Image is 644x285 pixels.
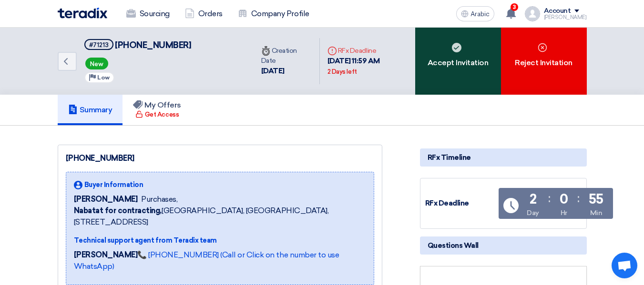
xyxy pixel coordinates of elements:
font: 3 [512,4,516,10]
font: Low [97,74,110,81]
font: #71213 [89,41,109,49]
font: 2 Days left [327,68,357,75]
font: [PHONE_NUMBER] [66,154,134,163]
h5: 4087-911-8100015627 [84,39,192,51]
font: [DATE] 11:59 AM [327,57,380,65]
font: Account [544,7,571,15]
a: My Offers Get Access [123,95,192,125]
font: [DATE] [261,67,285,75]
font: : [548,191,551,205]
font: RFx Timeline [428,153,471,162]
font: 0 [560,191,568,207]
img: Teradix logo [58,8,107,19]
font: Hr [561,209,567,217]
font: Day [527,209,539,217]
font: Buyer Information [84,181,143,189]
a: Summary [58,95,123,125]
font: Creation Date [261,47,297,65]
font: Questions Wall [428,241,479,250]
a: Sourcing [119,3,177,24]
font: Company Profile [251,9,309,18]
font: Reject Invitation [515,58,572,67]
font: [PERSON_NAME] [74,250,138,259]
font: [PERSON_NAME] [544,14,587,20]
font: Arabic [470,10,490,18]
font: Accept Invitation [428,58,489,67]
font: : [577,191,580,205]
font: RFx Deadline [425,199,469,207]
font: Technical support agent from Teradix team [74,236,217,245]
button: Arabic [456,6,494,21]
font: 2 [530,191,537,207]
font: Sourcing [140,9,170,18]
font: Get Access [145,111,179,118]
img: profile_test.png [525,6,540,21]
font: My Offers [144,100,181,109]
font: New [90,60,103,68]
font: [GEOGRAPHIC_DATA], [GEOGRAPHIC_DATA], [STREET_ADDRESS] [74,206,329,226]
font: [PERSON_NAME] [74,195,138,204]
font: 55 [589,191,603,207]
font: Purchases, [141,195,177,204]
font: Summary [80,105,112,114]
font: Orders [198,9,223,18]
font: [PHONE_NUMBER] [115,40,191,50]
font: Min [590,209,603,217]
a: Open chat [612,253,637,278]
a: Orders [177,3,230,24]
a: 📞 [PHONE_NUMBER] (Call or Click on the number to use WhatsApp) [74,250,339,271]
font: RFx Deadline [338,47,376,55]
font: Nabatat for contracting, [74,206,162,215]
